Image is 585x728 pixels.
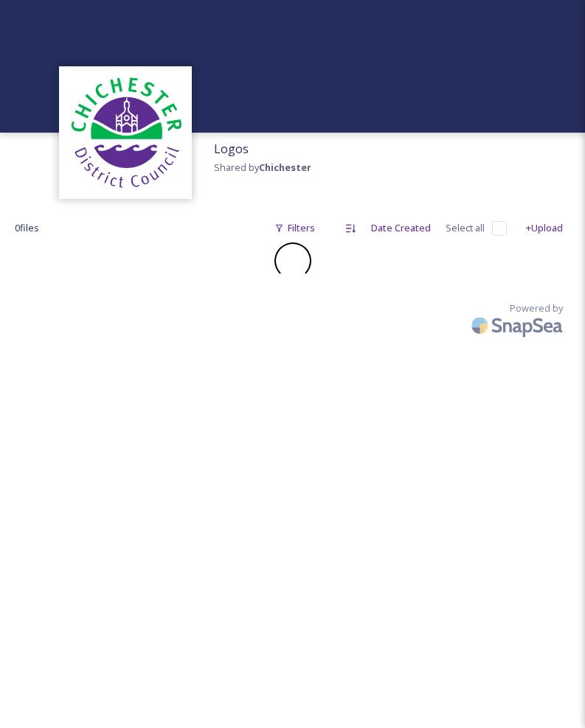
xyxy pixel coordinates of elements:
strong: Chichester [259,161,311,174]
span: Select all [446,221,485,235]
span: Shared by [214,161,311,174]
img: Logo_of_Chichester_District_Council.png [66,74,184,192]
div: Date Created [364,214,438,242]
span: Powered by [510,301,563,315]
div: +Upload [519,214,570,242]
span: Logos [214,141,249,157]
div: Filters [267,214,322,242]
img: SnapSea Logo [467,308,570,343]
span: 0 file s [15,221,39,235]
